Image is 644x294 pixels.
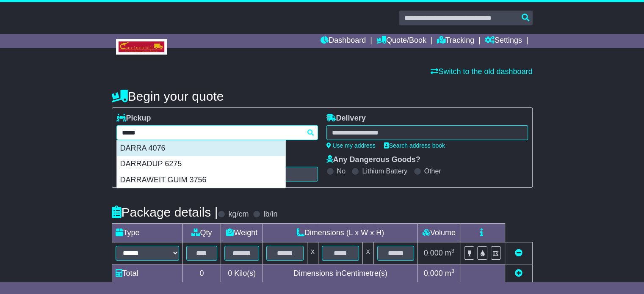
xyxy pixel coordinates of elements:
[182,264,221,283] td: 0
[384,142,445,149] a: Search address book
[263,224,418,242] td: Dimensions (L x W x H)
[117,156,285,172] div: DARRADUP 6275
[424,249,443,257] span: 0.000
[431,67,532,76] a: Switch to the old dashboard
[112,205,218,219] h4: Package details |
[451,247,455,254] sup: 3
[117,172,285,188] div: DARRAWEIT GUIM 3756
[485,34,522,48] a: Settings
[116,125,318,140] typeahead: Please provide city
[515,269,522,278] a: Add new item
[326,114,366,123] label: Delivery
[221,224,263,242] td: Weight
[445,249,455,257] span: m
[321,34,366,48] a: Dashboard
[424,167,441,175] label: Other
[112,264,182,283] td: Total
[362,242,373,264] td: x
[263,210,277,219] label: lb/in
[307,242,318,264] td: x
[451,268,455,274] sup: 3
[182,224,221,242] td: Qty
[117,140,285,157] div: DARRA 4076
[228,269,232,278] span: 0
[362,167,407,175] label: Lithium Battery
[112,89,533,103] h4: Begin your quote
[424,269,443,278] span: 0.000
[263,264,418,283] td: Dimensions in Centimetre(s)
[228,210,249,219] label: kg/cm
[337,167,345,175] label: No
[515,249,522,257] a: Remove this item
[437,34,474,48] a: Tracking
[326,142,376,149] a: Use my address
[221,264,263,283] td: Kilo(s)
[376,34,426,48] a: Quote/Book
[445,269,455,278] span: m
[326,155,420,165] label: Any Dangerous Goods?
[116,114,151,123] label: Pickup
[418,224,460,242] td: Volume
[112,224,182,242] td: Type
